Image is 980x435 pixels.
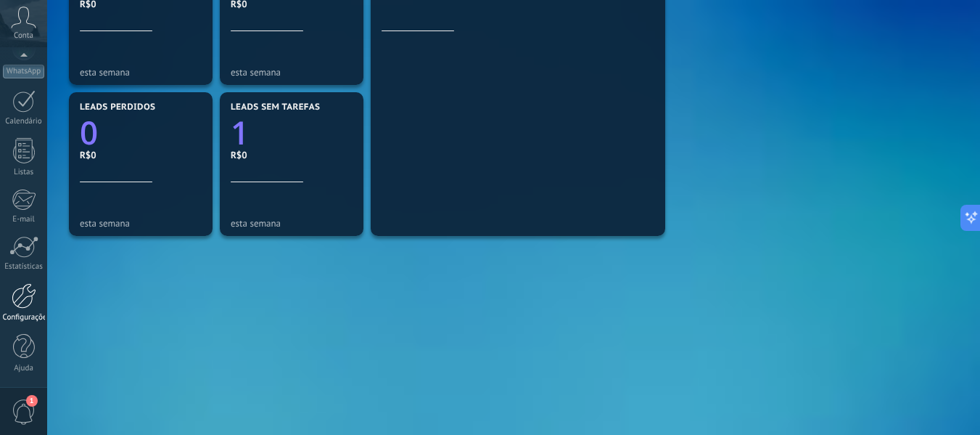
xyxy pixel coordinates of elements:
[80,67,202,78] div: esta semana
[3,168,45,177] div: Listas
[3,215,45,224] div: E-mail
[80,110,202,154] a: 0
[231,67,353,78] div: esta semana
[3,364,45,373] div: Ajuda
[231,218,353,229] div: esta semana
[3,262,45,272] div: Estatísticas
[80,218,202,229] div: esta semana
[231,110,353,154] a: 1
[80,110,98,154] text: 0
[231,102,320,113] span: Leads sem tarefas
[14,31,33,41] span: Conta
[231,149,353,161] div: R$0
[3,65,44,78] div: WhatsApp
[80,149,202,161] div: R$0
[26,395,38,407] span: 1
[80,102,155,113] span: Leads perdidos
[3,117,45,126] div: Calendário
[231,110,249,154] text: 1
[3,313,45,322] div: Configurações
